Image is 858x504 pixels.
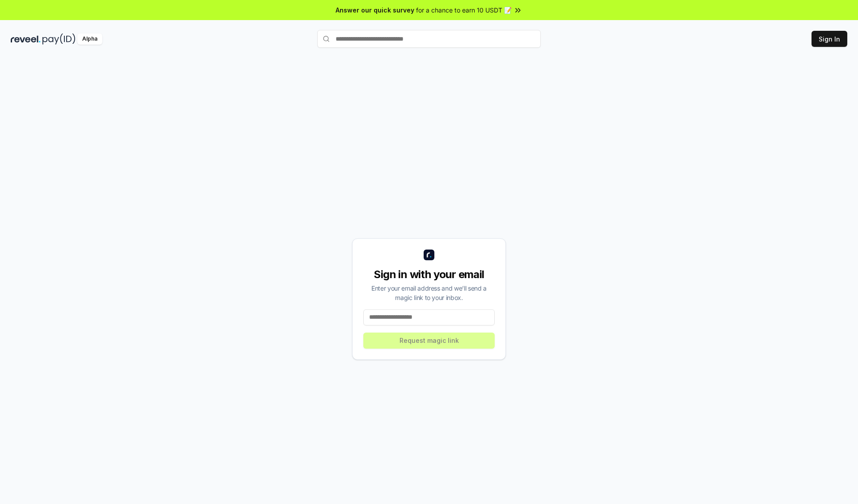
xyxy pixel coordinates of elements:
img: logo_small [424,250,434,260]
button: Sign In [812,31,847,47]
img: pay_id [42,33,76,45]
img: reveel_dark [11,33,41,45]
span: Answer our quick survey [336,5,414,15]
div: Enter your email address and we’ll send a magic link to your inbox. [363,283,495,302]
div: Sign in with your email [363,267,495,282]
span: for a chance to earn 10 USDT 📝 [416,5,512,15]
div: Alpha [77,33,102,45]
